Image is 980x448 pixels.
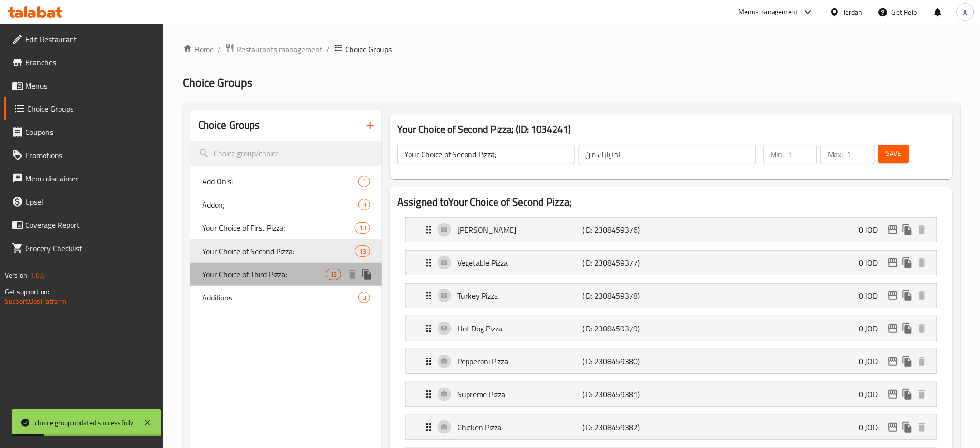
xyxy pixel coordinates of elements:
[5,295,66,308] a: Support.OpsPlatform
[25,57,156,68] span: Branches
[583,356,666,367] p: (ID: 2308459380)
[190,141,382,166] input: search
[859,323,886,334] p: 0 JOD
[583,224,666,236] p: (ID: 2308459376)
[4,51,164,74] a: Branches
[406,218,937,242] div: Expand
[900,387,915,402] button: duplicate
[25,126,156,138] span: Coupons
[406,349,937,373] div: Expand
[25,219,156,231] span: Coverage Report
[397,213,945,246] li: Expand
[4,190,164,213] a: Upsell
[4,74,164,97] a: Menus
[397,121,945,137] h3: Your Choice of Second Pizza; (ID: 1034241)
[326,44,330,55] li: /
[771,149,784,160] p: Min:
[900,321,915,336] button: duplicate
[225,43,322,56] a: Restaurants management
[886,255,900,270] button: edit
[355,247,370,256] span: 13
[397,378,945,411] li: Expand
[360,267,374,282] button: duplicate
[406,382,937,406] div: Expand
[859,356,886,367] p: 0 JOD
[406,316,937,341] div: Expand
[202,199,358,210] span: Addon;
[5,285,49,298] span: Get support on:
[900,354,915,369] button: duplicate
[4,97,164,120] a: Choice Groups
[886,148,902,160] span: Save
[583,290,666,301] p: (ID: 2308459378)
[359,293,370,302] span: 3
[900,255,915,270] button: duplicate
[202,269,326,280] span: Your Choice of Third Pizza;
[25,33,156,45] span: Edit Restaurant
[457,257,582,269] p: Vegetable Pizza
[183,72,252,93] span: Choice Groups
[457,224,582,236] p: [PERSON_NAME]
[25,196,156,208] span: Upsell
[397,345,945,378] li: Expand
[886,354,900,369] button: edit
[30,269,45,282] span: 1.0.0
[859,257,886,269] p: 0 JOD
[198,118,260,133] h2: Choice Groups
[406,415,937,439] div: Expand
[915,420,929,434] button: delete
[878,145,909,163] button: Save
[397,195,945,209] h2: Assigned to Your Choice of Second Pizza;
[457,356,582,367] p: Pepperoni Pizza
[859,224,886,236] p: 0 JOD
[915,387,929,402] button: delete
[4,167,164,190] a: Menu disclaimer
[359,200,370,209] span: 3
[202,292,358,303] span: Additions
[4,144,164,167] a: Promotions
[27,103,156,115] span: Choice Groups
[915,354,929,369] button: delete
[345,267,360,282] button: delete
[397,411,945,444] li: Expand
[5,269,29,282] span: Version:
[326,270,341,279] span: 13
[844,7,863,17] div: Jordan
[358,176,370,187] div: Choices
[25,149,156,161] span: Promotions
[406,251,937,275] div: Expand
[190,170,382,193] div: Add On's:1
[358,199,370,210] div: Choices
[218,44,221,55] li: /
[886,387,900,402] button: edit
[355,224,370,233] span: 13
[457,290,582,301] p: Turkey Pizza
[397,312,945,345] li: Expand
[859,421,886,433] p: 0 JOD
[900,288,915,303] button: duplicate
[886,420,900,434] button: edit
[886,223,900,237] button: edit
[583,388,666,400] p: (ID: 2308459381)
[190,216,382,239] div: Your Choice of First Pizza;13
[4,213,164,237] a: Coverage Report
[190,239,382,263] div: Your Choice of Second Pizza;13
[900,420,915,434] button: duplicate
[886,321,900,336] button: edit
[583,323,666,334] p: (ID: 2308459379)
[25,80,156,91] span: Menus
[4,120,164,144] a: Coupons
[457,323,582,334] p: Hot Dog Pizza
[886,288,900,303] button: edit
[359,177,370,186] span: 1
[4,28,164,51] a: Edit Restaurant
[859,290,886,301] p: 0 JOD
[583,257,666,269] p: (ID: 2308459377)
[355,245,370,257] div: Choices
[739,6,798,18] div: Menu-management
[397,246,945,279] li: Expand
[202,245,355,257] span: Your Choice of Second Pizza;
[397,279,945,312] li: Expand
[202,222,355,234] span: Your Choice of First Pizza;
[25,242,156,254] span: Grocery Checklist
